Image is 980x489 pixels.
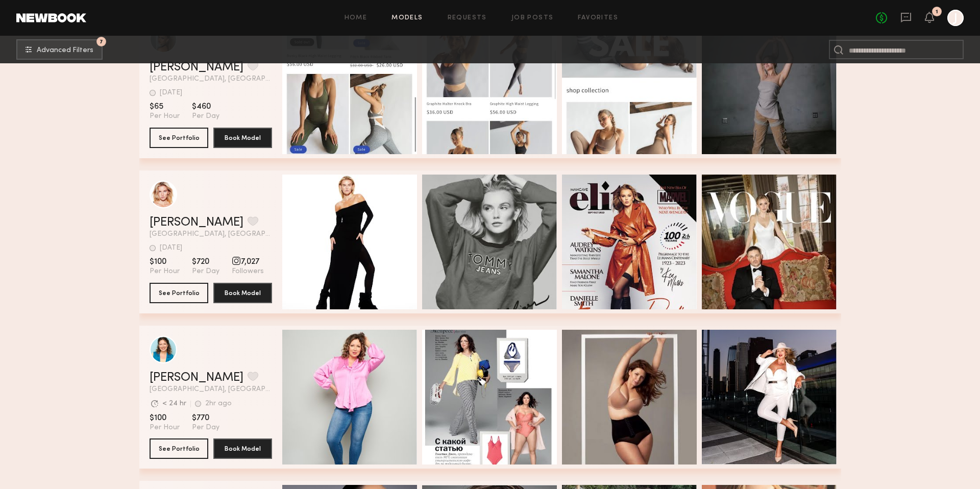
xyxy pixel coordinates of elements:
span: [GEOGRAPHIC_DATA], [GEOGRAPHIC_DATA] [150,386,272,393]
a: [PERSON_NAME] [150,61,243,74]
span: $460 [192,102,219,112]
span: $100 [150,257,180,267]
button: See Portfolio [150,128,208,148]
a: Models [391,15,423,21]
span: Followers [232,267,264,276]
span: $65 [150,102,180,112]
a: Requests [448,15,487,21]
span: Per Hour [150,423,180,432]
span: Per Day [192,423,219,432]
span: [GEOGRAPHIC_DATA], [GEOGRAPHIC_DATA] [150,76,272,83]
span: 7,027 [232,257,264,267]
a: [PERSON_NAME] [150,216,243,229]
button: Book Model [213,128,272,148]
a: J [947,10,964,26]
span: $720 [192,257,219,267]
a: Favorites [578,15,618,21]
span: $100 [150,413,180,423]
a: [PERSON_NAME] [150,372,243,384]
button: See Portfolio [150,283,208,303]
div: [DATE] [160,244,182,252]
div: 1 [936,9,938,15]
a: Job Posts [511,15,554,21]
span: Per Day [192,267,219,276]
button: 7Advanced Filters [16,39,103,60]
span: [GEOGRAPHIC_DATA], [GEOGRAPHIC_DATA] [150,231,272,238]
span: Per Hour [150,267,180,276]
span: Advanced Filters [37,47,93,54]
span: $770 [192,413,219,423]
span: Per Hour [150,112,180,121]
button: Book Model [213,438,272,459]
span: Per Day [192,112,219,121]
button: Book Model [213,283,272,303]
span: 7 [100,39,103,44]
div: [DATE] [160,89,182,96]
div: < 24 hr [162,400,186,407]
button: See Portfolio [150,438,208,459]
a: Home [345,15,367,21]
div: 2hr ago [205,400,232,407]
